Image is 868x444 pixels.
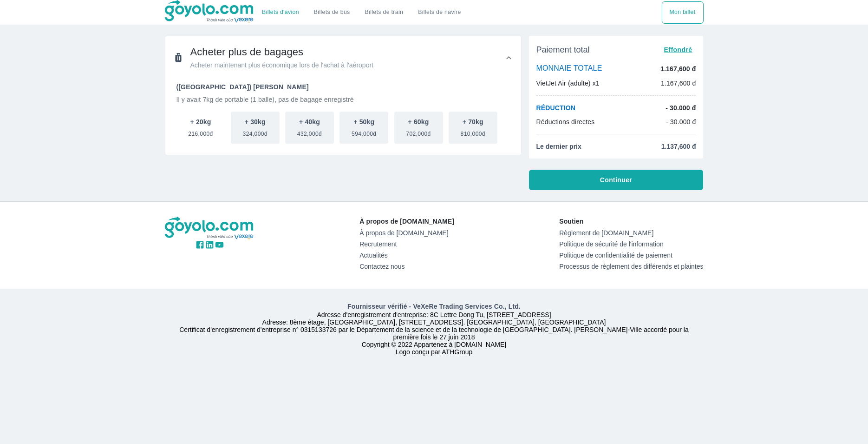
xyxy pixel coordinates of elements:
div: Acheter plus de bagagesAcheter maintenant plus économique lors de l'achat à l'aéroport [165,79,521,155]
p: MONNAIE TOTALE [536,64,602,74]
div: Acheter plus de bagagesAcheter maintenant plus économique lors de l'achat à l'aéroport [165,36,521,79]
p: VietJet Air (adulte) x1 [536,79,600,88]
span: Effondré [664,46,692,53]
a: Billets de bus [314,9,350,16]
p: + 50kg [353,117,374,126]
a: Billets de train [358,1,411,24]
a: Actualités [359,252,454,259]
p: ([GEOGRAPHIC_DATA]) [PERSON_NAME] [176,82,510,92]
span: 810,000đ [461,126,485,138]
p: À propos de [DOMAIN_NAME] [359,217,454,226]
span: 432,000đ [297,126,322,138]
a: Recrutement [359,240,454,248]
a: Processus de règlement des différends et plaintes [559,263,703,270]
span: 594,000đ [352,126,376,138]
div: Adresse d'enregistrement d'entreprise: 8C Lettre Dong Tu, [STREET_ADDRESS] Adresse: 8ème étage, [... [159,302,709,356]
div: Choisissez le mode transport [662,1,704,24]
button: + 50kg594,000đ [339,112,388,144]
span: Paiement total [536,44,590,55]
p: + 60kg [408,117,429,126]
div: Options de bagages défilables [176,112,510,144]
button: Continuer [529,170,704,190]
p: RÉDUCTION [536,103,576,113]
p: + 70kg [463,117,483,126]
span: 1.137,600 đ [661,142,696,151]
button: + 20kg216,000đ [176,112,225,144]
button: Mon billet [662,1,704,24]
p: - 30.000 đ [666,117,696,126]
button: + 70kg810,000đ [449,112,497,144]
a: Politique de confidentialité de paiement [559,252,703,259]
button: + 30kg324,000đ [231,112,280,144]
a: Politique de sécurité de l'information [559,240,703,248]
span: Le dernier prix [536,142,581,151]
p: - 30.000 đ [666,103,696,113]
span: Acheter plus de bagages [190,46,373,59]
a: Billets d'avion [262,9,299,16]
p: Réductions directes [536,117,595,126]
p: Fournisseur vérifié - VeXeRe Trading Services Co., Ltd. [167,302,702,311]
button: + 40kg432,000đ [285,112,334,144]
p: Soutien [559,217,703,226]
p: + 30kg [245,117,266,126]
span: Continuer [600,175,632,185]
img: Le logo [165,217,255,240]
a: Contactez nous [359,263,454,270]
a: Règlement de [DOMAIN_NAME] [559,229,703,237]
span: 324,000đ [243,126,268,138]
p: + 20kg [190,117,211,126]
button: Effondré [660,43,696,56]
button: + 60kg702,000đ [394,112,443,144]
span: Acheter maintenant plus économique lors de l'achat à l'aéroport [190,60,373,70]
p: 1.167,600 đ [661,79,696,88]
span: 702,000đ [406,126,431,138]
p: 1.167,600 đ [660,64,696,73]
p: + 40kg [299,117,320,126]
button: Billets de navire [411,1,468,24]
div: Choisissez le mode transport [255,1,469,24]
span: 216,000đ [188,126,213,138]
a: À propos de [DOMAIN_NAME] [359,229,454,237]
p: Il y avait 7kg de portable (1 balle), pas de bagage enregistré [176,95,510,104]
